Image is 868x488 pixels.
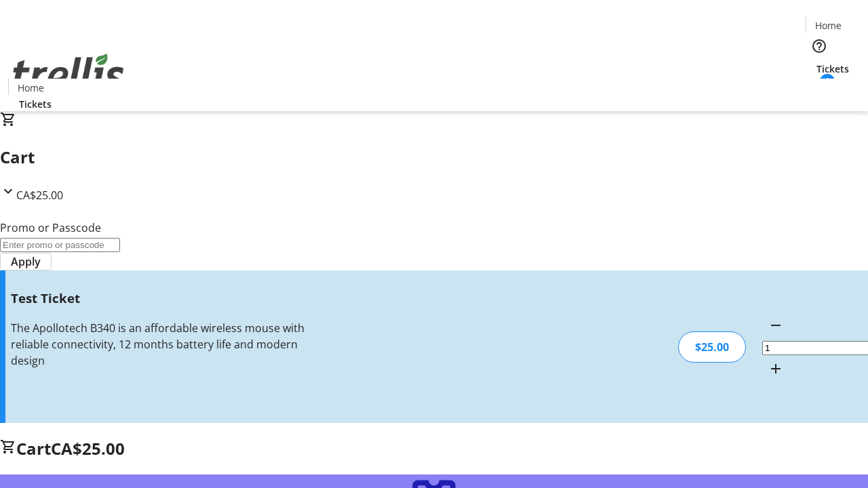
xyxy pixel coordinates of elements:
a: Home [9,81,52,95]
span: Home [18,81,44,95]
div: $25.00 [678,331,746,363]
span: Tickets [816,62,849,76]
h3: Test Ticket [11,289,307,308]
button: Help [806,33,833,60]
a: Tickets [8,97,62,111]
a: Tickets [806,62,860,76]
span: CA$25.00 [51,437,125,460]
a: Home [806,18,850,33]
span: Tickets [19,97,52,111]
img: Orient E2E Organization fs8foMX7hG's Logo [8,39,129,106]
button: Increment by one [762,355,789,382]
div: The Apollotech B340 is an affordable wireless mouse with reliable connectivity, 12 months battery... [11,320,307,369]
span: Apply [11,253,41,270]
button: Decrement by one [762,312,789,339]
button: Cart [806,76,833,103]
span: CA$25.00 [16,188,63,203]
span: Home [815,18,842,33]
